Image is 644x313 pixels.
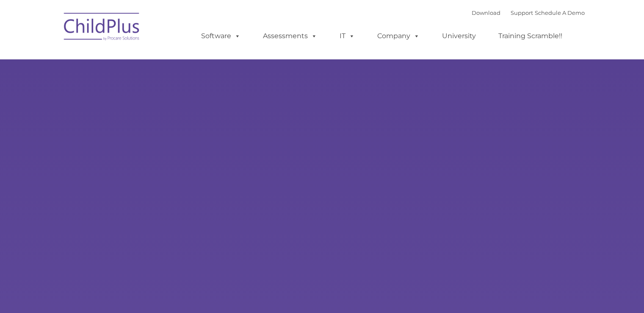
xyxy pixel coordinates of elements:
a: Support [511,9,533,16]
font: | [472,9,585,16]
a: Schedule A Demo [535,9,585,16]
a: Training Scramble!! [490,28,571,45]
a: IT [331,28,363,45]
a: Software [193,28,249,45]
img: ChildPlus by Procare Solutions [60,7,144,49]
a: Company [369,28,428,45]
a: Assessments [254,28,326,45]
a: University [434,28,484,45]
a: Download [472,9,500,16]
